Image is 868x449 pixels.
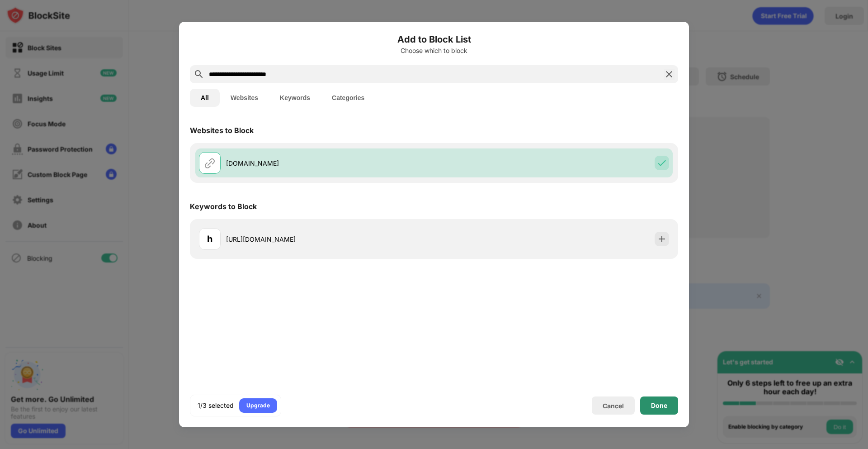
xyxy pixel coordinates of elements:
img: url.svg [204,158,215,168]
div: Websites to Block [190,126,254,135]
div: Choose which to block [190,47,678,54]
div: Done [651,402,667,409]
div: Upgrade [246,401,270,410]
div: [URL][DOMAIN_NAME] [226,234,434,244]
button: Categories [321,89,375,107]
div: Keywords to Block [190,202,257,211]
div: [DOMAIN_NAME] [226,158,434,168]
div: 1/3 selected [198,401,234,410]
img: search-close [664,69,675,80]
img: search.svg [193,69,204,80]
button: All [190,89,220,107]
button: Websites [220,89,269,107]
button: Keywords [269,89,321,107]
div: Cancel [603,402,624,410]
div: h [207,232,212,246]
h6: Add to Block List [190,33,678,46]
